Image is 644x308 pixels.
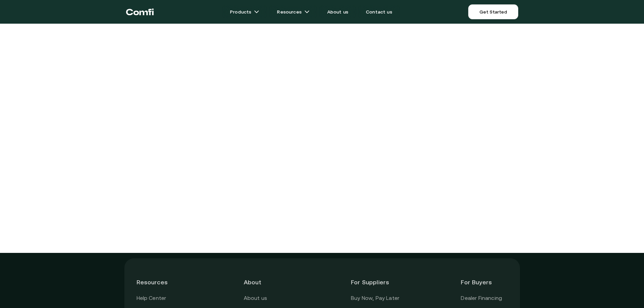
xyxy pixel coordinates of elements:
header: About [244,270,290,294]
img: arrow icons [304,9,310,15]
img: arrow icons [254,9,259,15]
a: Return to the top of the Comfi home page [126,2,154,22]
header: For Suppliers [351,270,400,294]
a: Buy Now, Pay Later [351,294,399,303]
a: About us [319,5,356,19]
iframe: Funding Deals through Comfi [177,61,467,233]
header: For Buyers [461,270,507,294]
header: Resources [137,270,183,294]
a: Dealer Financing [461,294,502,303]
a: Productsarrow icons [222,5,267,19]
a: Contact us [358,5,400,19]
a: Get Started [468,4,518,19]
a: Help Center [137,294,166,303]
a: About us [244,294,267,303]
a: Resourcesarrow icons [269,5,317,19]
